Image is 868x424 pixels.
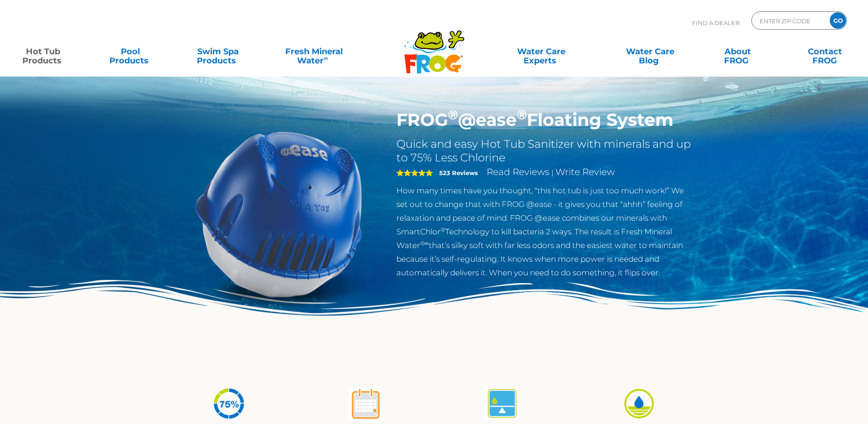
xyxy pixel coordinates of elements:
input: GO [830,12,846,29]
img: hot-tub-product-atease-system.png [175,109,383,318]
sup: ® [517,107,527,123]
sup: ® [448,107,458,123]
sup: ®∞ [420,240,429,247]
span: 5 [396,169,433,176]
a: Hot TubProducts [9,42,77,61]
h2: Quick and easy Hot Tub Sanitizer with minerals and up to 75% Less Chlorine [396,137,694,165]
a: Water CareBlog [616,42,684,61]
a: Water CareExperts [486,42,596,61]
img: Frog Products Logo [399,18,469,74]
sup: ® [441,226,445,233]
a: ContactFROG [791,42,859,61]
sup: ∞ [324,54,328,62]
a: Swim SpaProducts [184,42,252,61]
span: | [551,168,554,177]
strong: 523 Reviews [439,169,478,176]
a: PoolProducts [97,42,164,61]
a: Write Review [555,166,615,177]
p: How many times have you thought, “this hot tub is just too much work!” We set out to change that ... [396,184,694,279]
a: Fresh MineralWater∞ [271,42,356,61]
img: icon-atease-75percent-less [212,387,246,421]
img: atease-icon-shock-once [349,387,383,421]
p: Find A Dealer [692,11,740,34]
a: Read Reviews [487,166,550,177]
img: icon-atease-easy-on [622,387,656,421]
a: AboutFROG [704,42,771,61]
img: atease-icon-self-regulates [485,387,519,421]
h1: FROG @ease Floating System [396,109,694,130]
